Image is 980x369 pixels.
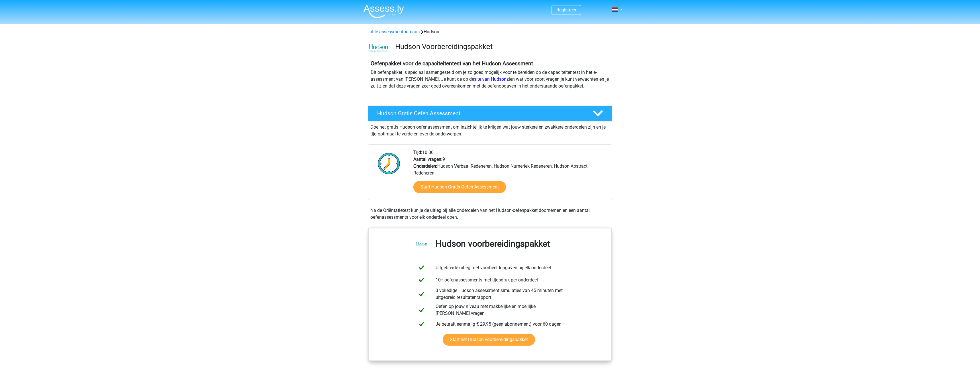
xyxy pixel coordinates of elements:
a: Registreer [556,7,576,13]
a: Alle assessmentbureaus [371,29,420,35]
div: Na de Oriëntatietest kun je de uitleg bij alle onderdelen van het Hudson-oefenpakket doornemen en... [368,207,612,221]
div: Doe het gratis Hudson oefenassessment om inzichtelijk te krijgen wat jouw sterkere en zwakkere on... [368,121,612,137]
b: Aantal vragen: [413,157,442,162]
div: 10:00 9 Hudson Verbaal Redeneren, Hudson Numeriek Redeneren, Hudson Abstract Redeneren [409,149,611,200]
a: Start het Hudson voorbereidingspakket [443,334,535,346]
h3: Hudson Voorbereidingspakket [395,42,607,51]
b: Onderdelen: [413,163,437,169]
img: cefd0e47479f4eb8e8c001c0d358d5812e054fa8.png [368,44,389,52]
img: Assessly [364,5,404,18]
p: Dit oefenpakket is speciaal samengesteld om je zo goed mogelijk voor te bereiden op de capaciteit... [371,69,609,90]
a: Hudson Gratis Oefen Assessment [366,106,614,121]
div: Hudson [368,29,612,35]
img: Klok [375,149,403,178]
a: Start Hudson Gratis Oefen Assessment [413,181,506,193]
b: Oefenpakket voor de capaciteitentest van het Hudson Assessment [371,60,533,67]
b: Tijd: [413,150,422,155]
h4: Hudson Gratis Oefen Assessment [377,110,583,117]
a: site van Hudson [474,76,507,82]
